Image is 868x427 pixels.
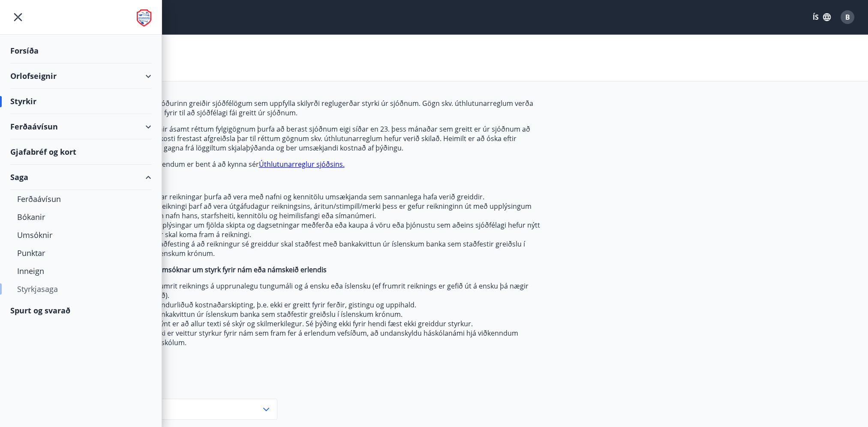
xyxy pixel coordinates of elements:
[17,244,144,262] div: Punktar
[137,9,151,27] img: union_logo
[837,7,858,27] button: B
[10,9,26,25] button: menu
[10,38,151,63] div: Forsíða
[136,99,541,117] p: Sjúkrasjóðurinn greiðir sjóðfélögum sem uppfylla skilyrði reglugerðar styrki úr sjóðnum. Gögn skv...
[17,190,144,208] div: Ferðaávísun
[153,319,541,328] li: Brýnt er að allur texti sé skýr og skilmerkilegur. Sé þýðing ekki fyrir hendi fæst ekki greiddur ...
[10,298,151,323] div: Spurt og svarað
[153,310,541,319] li: Bankakvittun úr íslenskum banka sem staðfestir greiðslu í íslenskum krónum.
[153,192,541,201] li: Allar reikningar þurfa að vera með nafni og kennitölu umsækjanda sem sannanlega hafa verið greiddir.
[10,165,151,190] div: Saga
[153,281,541,300] li: Frumrit reiknings á upprunalegu tungumáli og á ensku eða íslensku (ef frumrit reiknings er gefið ...
[153,300,541,310] li: Sundurliðuð kostnaðarskipting, þ.e. ekki er greitt fyrir ferðir, gistingu og uppihald.
[153,328,541,347] li: Ekki er veittur styrkur fyrir nám sem fram fer á erlendum vefsíðum, að undanskyldu háskólanámi hj...
[136,388,277,397] label: Flokkur
[845,12,850,22] span: B
[136,124,541,153] p: Umsóknir ásamt réttum fylgigögnum þurfa að berast sjóðnum eigi síðar en 23. þess mánaðar sem grei...
[17,208,144,226] div: Bókanir
[10,89,151,114] div: Styrkir
[10,139,151,165] div: Gjafabréf og kort
[10,63,151,89] div: Orlofseignir
[17,262,144,280] div: Inneign
[136,159,541,169] p: Umsækjendum er bent á að kynna sér
[259,159,345,169] a: Úthlutunarreglur sjóðsins.
[17,226,144,244] div: Umsóknir
[10,114,151,139] div: Ferðaávísun
[153,220,541,239] li: Upplýsingar um fjölda skipta og dagsetningar meðferða eða kaupa á vöru eða þjónustu sem aðeins sj...
[153,239,541,258] li: Staðfesting á að reikningur sé greiddur skal staðfest með bankakvittun úr íslenskum banka sem sta...
[153,201,541,220] li: Á reikningi þarf að vera útgáfudagur reikningsins, áritun/stimpill/merki þess er gefur reikningin...
[808,9,835,25] button: ÍS
[17,280,144,298] div: Styrkjasaga
[136,265,327,274] strong: Vegna umsóknar um styrk fyrir nám eða námskeið erlendis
